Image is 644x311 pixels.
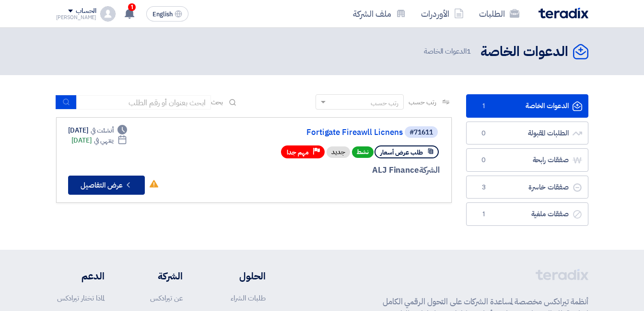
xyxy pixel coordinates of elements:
[231,293,266,303] a: طلبات الشراء
[71,135,128,145] div: [DATE]
[478,155,490,165] span: 0
[410,129,433,136] div: #71611
[466,176,588,199] a: صفقات خاسرة3
[150,293,183,303] a: عن تيرادكس
[478,210,490,219] span: 1
[287,148,309,157] span: مهم جدا
[327,146,350,158] div: جديد
[539,8,588,19] img: Teradix logo
[211,97,223,107] span: بحث
[419,164,440,176] span: الشركة
[466,122,588,145] a: الطلبات المقبولة0
[466,202,588,226] a: صفقات ملغية1
[128,3,136,11] span: 1
[56,15,97,20] div: [PERSON_NAME]
[76,7,96,15] div: الحساب
[68,125,128,135] div: [DATE]
[478,183,490,192] span: 3
[209,164,440,177] div: ALJ Finance
[467,46,471,56] span: 1
[466,94,588,118] a: الدعوات الخاصة1
[409,97,436,107] span: رتب حسب
[478,129,490,138] span: 0
[91,125,114,135] span: أنشئت في
[94,135,114,145] span: ينتهي في
[211,128,403,137] a: Fortigate Fireawll Licnens
[371,98,398,108] div: رتب حسب
[133,269,183,283] li: الشركة
[352,146,374,158] span: نشط
[57,293,105,303] a: لماذا تختار تيرادكس
[100,6,116,22] img: profile_test.png
[466,148,588,172] a: صفقات رابحة0
[471,2,527,25] a: الطلبات
[413,2,471,25] a: الأوردرات
[146,6,188,22] button: English
[152,11,173,18] span: English
[211,269,266,283] li: الحلول
[480,43,568,61] h2: الدعوات الخاصة
[478,101,490,111] span: 1
[77,95,211,110] input: ابحث بعنوان أو رقم الطلب
[424,46,473,57] span: الدعوات الخاصة
[68,176,145,195] button: عرض التفاصيل
[56,269,105,283] li: الدعم
[380,148,423,157] span: طلب عرض أسعار
[345,2,413,25] a: ملف الشركة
